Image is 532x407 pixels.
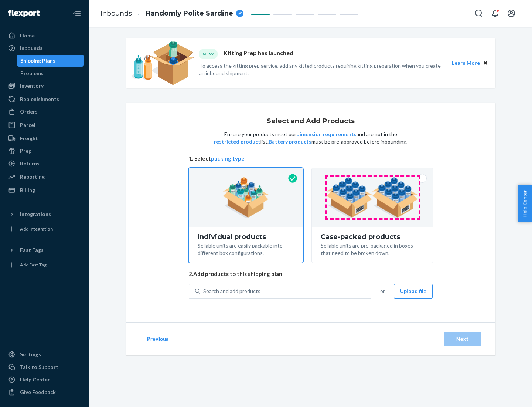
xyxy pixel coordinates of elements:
div: Replenishments [20,95,59,103]
div: Sellable units are easily packable into different box configurations. [198,240,294,257]
button: Previous [141,332,174,346]
button: Next [444,332,481,346]
a: Home [4,30,84,41]
a: Inbounds [100,9,132,17]
div: Next [450,335,474,343]
div: Talk to Support [20,363,58,371]
div: Freight [20,135,38,142]
a: Freight [4,132,84,144]
a: Inventory [4,80,84,92]
h1: Select and Add Products [267,118,355,125]
button: Open notifications [488,6,502,21]
img: individual-pack.facf35554cb0f1810c75b2bd6df2d64e.png [223,177,269,218]
div: Shipping Plans [20,57,55,64]
div: Inbounds [20,44,42,52]
a: Add Fast Tag [4,259,84,271]
div: Orders [20,108,38,115]
img: Flexport logo [8,10,40,17]
a: Settings [4,349,84,360]
a: Prep [4,145,84,157]
button: Open Search Box [471,6,486,21]
a: Replenishments [4,93,84,105]
a: Billing [4,184,84,196]
a: Help Center [4,374,84,386]
div: Help Center [20,376,50,383]
div: NEW [199,49,218,59]
a: Shipping Plans [17,55,85,67]
img: case-pack.59cecea509d18c883b923b81aeac6d0b.png [326,177,418,218]
button: Learn More [452,59,480,67]
span: or [380,287,385,295]
a: Reporting [4,171,84,183]
div: Add Fast Tag [20,262,47,268]
div: Parcel [20,121,35,129]
button: Integrations [4,208,84,220]
div: Inventory [20,82,44,90]
div: Prep [20,147,31,155]
span: Randomly Polite Sardine [146,9,233,18]
button: Close [481,59,490,67]
span: 2. Add products to this shipping plan [189,270,433,278]
div: Individual products [198,233,294,240]
a: Inbounds [4,42,84,54]
button: Upload file [394,284,433,299]
a: Orders [4,106,84,118]
button: Battery products [269,138,311,145]
div: Sellable units are pre-packaged in boxes that need to be broken down. [321,240,424,257]
div: Integrations [20,211,51,218]
div: Reporting [20,173,45,181]
div: Home [20,32,35,39]
button: dimension requirements [296,131,357,138]
div: Billing [20,186,35,194]
p: To access the kitting prep service, add any kitted products requiring kitting preparation when yo... [199,62,445,77]
p: Ensure your products meet our and are not in the list. must be pre-approved before inbounding. [213,131,408,145]
ol: breadcrumbs [95,3,249,24]
a: Talk to Support [4,361,84,373]
span: 1. Select [189,155,433,162]
button: Help Center [518,185,532,222]
div: Returns [20,160,40,167]
a: Parcel [4,119,84,131]
button: Fast Tags [4,244,84,256]
button: Give Feedback [4,386,84,398]
button: restricted product [214,138,260,145]
a: Problems [17,67,85,79]
div: Settings [20,351,41,358]
div: Problems [20,70,44,77]
div: Search and add products [203,287,260,295]
p: Kitting Prep has launched [224,49,293,59]
div: Give Feedback [20,388,56,396]
button: Open account menu [504,6,519,21]
button: Close Navigation [69,6,84,21]
a: Returns [4,158,84,169]
a: Add Integration [4,223,84,235]
div: Fast Tags [20,246,44,254]
div: Add Integration [20,226,53,232]
button: packing type [211,155,245,162]
div: Case-packed products [321,233,424,240]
